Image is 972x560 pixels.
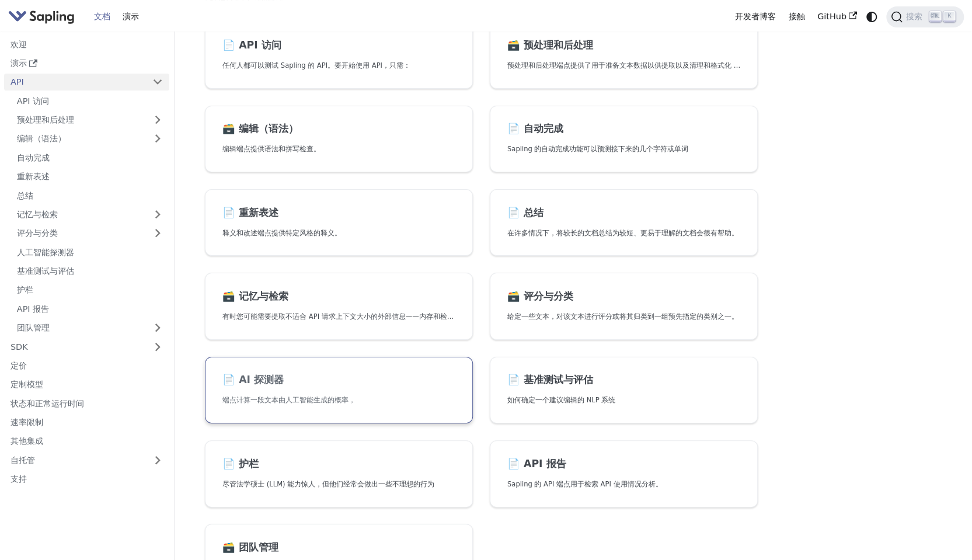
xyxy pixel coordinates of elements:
font: 端点计算一段文本由人工智能生成的概率， [222,396,356,404]
a: 自动完成 [11,149,169,166]
font: 编辑（语法） [239,123,298,134]
button: 在暗模式和亮模式之间切换（当前为系统模式） [863,8,880,25]
p: 预处理和后处理端点提供了用于准备文本数据以供提取以及清理和格式化 API 返回的结果的工具。 [507,60,740,71]
font: 释义和改述端点提供特定风格的释义。 [222,229,342,237]
font: 记忆与检索 [239,290,288,302]
h2: 编辑（语法） [222,123,455,135]
a: 基准测试与评估 [11,263,169,280]
a: 状态和正常运行时间 [4,395,169,412]
img: Sapling.ai [8,8,75,25]
font: API 报告 [17,304,49,314]
font: API [11,77,24,86]
font: 自动完成 [524,123,563,134]
font: 📄️ [222,458,235,469]
p: 给定一些文本，对该文本进行评分或将其归类到一组预先指定的类别之一。 [507,311,740,322]
font: 护栏 [17,285,33,294]
font: 📄️ [507,458,520,469]
font: 任何人都可以测试 Sapling 的 API。要开始使用 API，只需： [222,61,410,69]
font: 评分与分类 [17,228,58,238]
a: 欢迎 [4,36,169,53]
font: 速率限制 [11,418,43,427]
h2: 重新表述 [222,207,455,220]
p: 在许多情况下，将较长的文档总结为较短、更易于理解的文档会很有帮助。 [507,228,740,239]
font: 演示 [11,58,27,68]
a: 重新表述 [11,168,169,185]
font: 在许多情况下，将较长的文档总结为较短、更易于理解的文档会很有帮助。 [507,229,738,237]
a: 自托管 [4,451,169,468]
p: 尽管法学硕士 (LLM) 能力惊人，但他们经常会做出一些不理想的行为 [222,479,455,490]
font: 重新表述 [17,172,50,181]
font: 接触 [788,12,804,21]
font: 演示 [123,12,139,21]
a: 演示 [116,8,145,26]
h2: 基准测试与评估 [507,374,740,387]
font: 总结 [524,207,544,218]
a: 支持 [4,471,169,488]
a: SDK [4,338,146,355]
kbd: K [943,11,955,22]
font: 欢迎 [11,40,27,49]
a: 速率限制 [4,414,169,431]
a: 📄️ 护栏尽管法学硕士 (LLM) 能力惊人，但他们经常会做出一些不理想的行为 [205,440,473,507]
font: AI 探测器 [239,374,284,385]
font: 🗃️ [222,290,235,302]
font: Sapling 的自动完成功能可以预测接下来的几个字符或单词 [507,145,688,153]
a: 演示 [4,55,169,72]
a: 记忆与检索 [11,206,169,223]
h2: 护栏 [222,458,455,471]
font: 🗃️ [507,290,520,302]
h2: 预处理和后处理 [507,39,740,52]
a: 定价 [4,357,169,374]
p: 释义和改述端点提供特定风格的释义。 [222,228,455,239]
a: 🗃️ 记忆与检索有时您可能需要提取不适合 API 请求上下文大小的外部信息——内存和检索可以实现这一点。 [205,273,473,340]
font: 定价 [11,361,27,370]
font: 有时您可能需要提取不适合 API 请求上下文大小的外部信息——内存和检索可以实现这一点。 [222,312,510,321]
button: 折叠侧边栏类别“API” [146,74,169,91]
a: 📄️ 自动完成Sapling 的自动完成功能可以预测接下来的几个字符或单词 [490,106,758,173]
font: 自托管 [11,455,35,465]
font: 重新表述 [239,207,278,218]
font: 定制模型 [11,380,43,389]
font: 📄️ [507,374,520,385]
font: 支持 [11,474,27,484]
font: 📄️ [507,207,520,218]
h2: 评分与分类 [507,290,740,303]
a: 预处理和后处理 [11,112,169,128]
font: 📄️ [222,207,235,218]
font: 团队管理 [17,323,50,332]
font: 编辑端点提供语法和拼写检查。 [222,145,320,153]
font: 基准测试与评估 [524,374,593,385]
font: 编辑（语法） [17,134,66,143]
p: Sapling 的自动完成功能可以预测接下来的几个字符或单词 [507,144,740,155]
a: API 报告 [11,300,169,317]
p: 有时您可能需要提取不适合 API 请求上下文大小的外部信息——内存和检索可以实现这一点。 [222,311,455,322]
a: 📄️ API 访问任何人都可以测试 Sapling 的 API。要开始使用 API，只需： [205,22,473,89]
font: 文档 [94,12,110,21]
font: 团队管理 [239,541,278,553]
a: 其他集成 [4,433,169,450]
a: API 访问 [11,92,169,109]
font: 如何确定一个建议编辑的 NLP 系统 [507,396,615,404]
a: 定制模型 [4,376,169,393]
a: 🗃️ 编辑（语法）编辑端点提供语法和拼写检查。 [205,106,473,173]
p: 如何确定一个建议编辑的 NLP 系统 [507,395,740,406]
h2: API 访问 [222,39,455,52]
font: API 报告 [524,458,566,469]
font: GitHub [817,12,846,21]
a: 总结 [11,187,169,204]
font: 📄️ [222,374,235,385]
a: 🗃️ 预处理和后处理预处理和后处理端点提供了用于准备文本数据以供提取以及清理和格式化 API 返回的结果的工具。 [490,22,758,89]
h2: 人工智能探测器 [222,374,455,387]
button: 展开侧边栏类别“SDK” [146,338,169,355]
a: 开发者博客 [729,8,782,26]
a: 人工智能探测器 [11,244,169,260]
font: 给定一些文本，对该文本进行评分或将其归类到一组预先指定的类别之一。 [507,312,738,321]
a: 护栏 [11,281,169,298]
a: 团队管理 [11,319,169,336]
font: SDK [11,342,28,352]
font: API 访问 [239,39,281,51]
a: 📄️ AI 探测器端点计算一段文本由人工智能生成的概率， [205,357,473,424]
font: 🗃️ [222,123,235,134]
font: 📄️ [222,39,235,51]
p: 任何人都可以测试 Sapling 的 API。要开始使用 API，只需： [222,60,455,71]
